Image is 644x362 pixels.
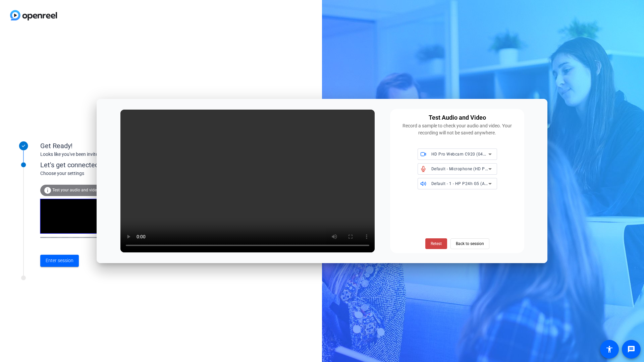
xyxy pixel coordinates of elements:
[44,186,52,194] mat-icon: info
[394,122,520,136] div: Record a sample to check your audio and video. Your recording will not be saved anywhere.
[627,345,635,353] mat-icon: message
[429,113,486,122] div: Test Audio and Video
[450,238,489,249] button: Back to session
[40,160,188,170] div: Let's get connected.
[46,257,73,264] span: Enter session
[425,238,447,249] button: Retest
[431,181,550,186] span: Default - 1 - HP P24h G5 (AMD High Definition Audio Device)
[40,170,188,177] div: Choose your settings
[52,188,99,192] span: Test your audio and video
[431,151,500,157] span: HD Pro Webcam C920 (046d:08e5)
[456,237,484,250] span: Back to session
[605,345,613,353] mat-icon: accessibility
[431,166,546,171] span: Default - Microphone (HD Pro Webcam C920) (046d:08e5)
[431,241,442,247] span: Retest
[40,141,174,151] div: Get Ready!
[40,151,174,158] div: Looks like you've been invited to join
